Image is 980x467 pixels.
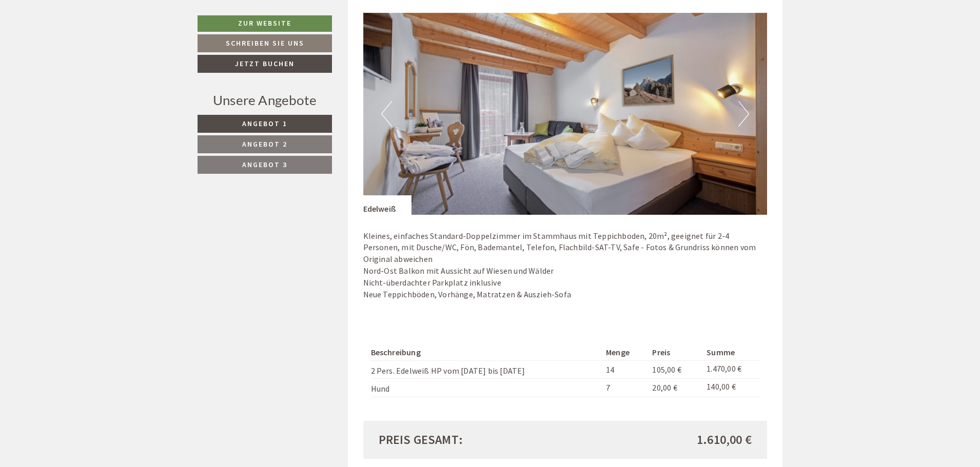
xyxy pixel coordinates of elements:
div: [GEOGRAPHIC_DATA] [16,30,163,38]
span: Angebot 3 [242,160,287,169]
td: 140,00 € [702,379,759,397]
a: Zur Website [198,15,332,32]
p: Kleines, einfaches Standard-Doppelzimmer im Stammhaus mit Teppichboden, 20m², geeignet für 2-4 Pe... [363,230,768,300]
td: 2 Pers. Edelweiß HP vom [DATE] bis [DATE] [371,360,602,379]
div: Preis gesamt: [371,431,565,449]
span: 105,00 € [652,364,681,375]
button: Senden [343,270,404,288]
button: Next [738,101,749,127]
span: Angebot 1 [242,119,287,128]
td: 14 [602,360,648,379]
div: Unsere Angebote [198,91,332,110]
img: image [363,13,768,215]
div: [DATE] [183,8,221,26]
th: Preis [648,344,702,360]
div: Edelweiß [363,195,412,215]
th: Summe [702,344,759,360]
th: Beschreibung [371,344,602,360]
div: Guten Tag, wie können wir Ihnen helfen? [8,28,168,59]
td: 1.470,00 € [702,360,759,379]
th: Menge [602,344,648,360]
td: Hund [371,379,602,397]
span: 20,00 € [652,382,677,393]
span: 1.610,00 € [697,431,752,449]
button: Previous [381,101,392,127]
a: Schreiben Sie uns [198,34,332,52]
span: Angebot 2 [242,139,287,149]
td: 7 [602,379,648,397]
a: Jetzt buchen [198,55,332,73]
small: 14:35 [16,50,163,57]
